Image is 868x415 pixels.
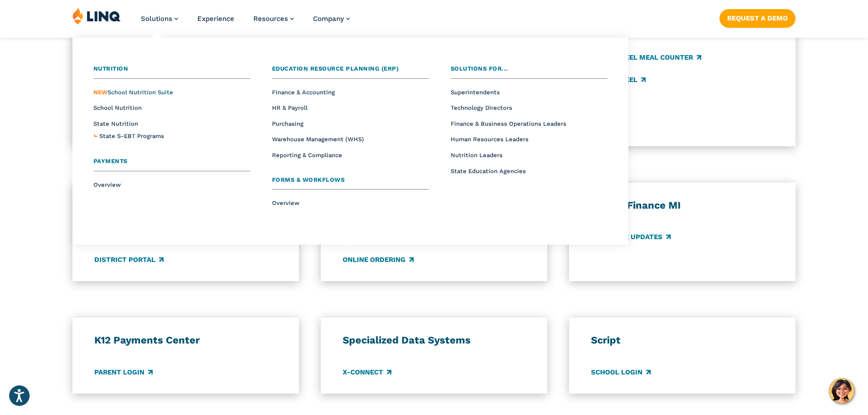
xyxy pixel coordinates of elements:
[197,15,234,23] a: Experience
[93,64,250,79] a: Nutrition
[272,104,308,111] a: HR & Payroll
[93,89,108,96] span: NEW
[343,334,526,347] h3: Specialized Data Systems
[272,136,364,143] a: Warehouse Management (WHS)
[451,136,529,143] a: Human Resources Leaders
[272,176,345,183] span: Forms & Workflows
[451,64,607,79] a: Solutions for...
[272,175,429,190] a: Forms & Workflows
[272,152,342,159] a: Reporting & Compliance
[451,120,566,127] a: Finance & Business Operations Leaders
[451,168,526,174] a: State Education Agencies
[94,367,153,377] a: Parent Login
[272,65,399,72] span: Education Resource Planning (ERP)
[272,200,299,206] a: Overview
[829,378,854,404] button: Hello, have a question? Let’s chat.
[451,152,503,159] a: Nutrition Leaders
[451,65,508,72] span: Solutions for...
[343,367,391,377] a: X-Connect
[451,89,500,96] a: Superintendents
[719,9,796,27] a: Request a Demo
[141,15,172,23] span: Solutions
[253,15,288,23] span: Resources
[141,7,350,37] nav: Primary Navigation
[451,104,512,111] a: Technology Directors
[72,7,121,25] img: LINQ | K‑12 Software
[94,255,164,265] a: District Portal
[93,65,128,72] span: Nutrition
[591,367,651,377] a: School Login
[591,334,774,347] h3: Script
[272,64,429,79] a: Education Resource Planning (ERP)
[591,232,671,242] a: Software Updates
[93,89,173,96] a: NEWSchool Nutrition Suite
[94,334,277,347] h3: K12 Payments Center
[272,89,335,96] a: Finance & Accounting
[93,157,250,171] a: Payments
[99,133,164,139] span: State S-EBT Programs
[99,132,164,141] a: State S-EBT Programs
[343,255,414,265] a: Online Ordering
[719,7,796,27] nav: Button Navigation
[93,120,138,127] a: State Nutrition
[591,199,774,212] h3: School Finance MI
[313,15,350,23] a: Company
[591,52,701,62] a: CARTEWHEEL Meal Counter
[141,15,178,23] a: Solutions
[93,181,121,188] a: Overview
[93,89,173,96] span: School Nutrition Suite
[93,104,142,111] a: School Nutrition
[253,15,294,23] a: Resources
[272,120,303,127] a: Purchasing
[313,15,344,23] span: Company
[93,158,128,164] span: Payments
